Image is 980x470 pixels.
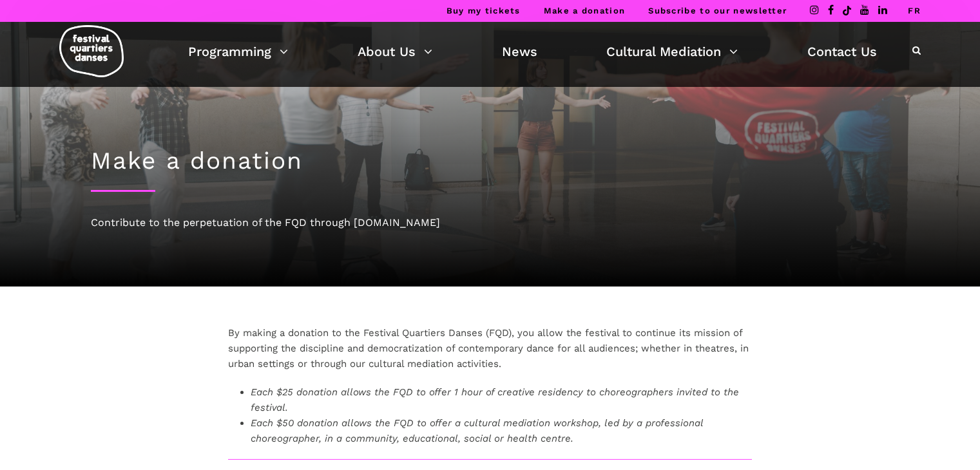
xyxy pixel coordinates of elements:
a: News [502,41,537,62]
p: By making a donation to the Festival Quartiers Danses (FQD), you allow the festival to continue i... [228,325,752,371]
img: logo-fqd-med [59,25,124,77]
a: About Us [358,41,432,62]
em: Each $50 donation allows the FQD to offer a cultural mediation workshop, led by a professional ch... [251,417,703,444]
a: Make a donation [544,6,626,15]
a: Subscribe to our newsletter [648,6,787,15]
a: Programming [188,41,288,62]
a: Cultural Mediation [606,41,738,62]
a: Buy my tickets [447,6,521,15]
div: Contribute to the perpetuation of the FQD through [DOMAIN_NAME] [91,214,890,231]
h1: Make a donation [91,147,890,175]
em: Each $25 donation allows the FQD to offer 1 hour of creative residency to choreographers invited ... [251,386,739,413]
a: FR [908,6,921,15]
a: Contact Us [807,41,877,62]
